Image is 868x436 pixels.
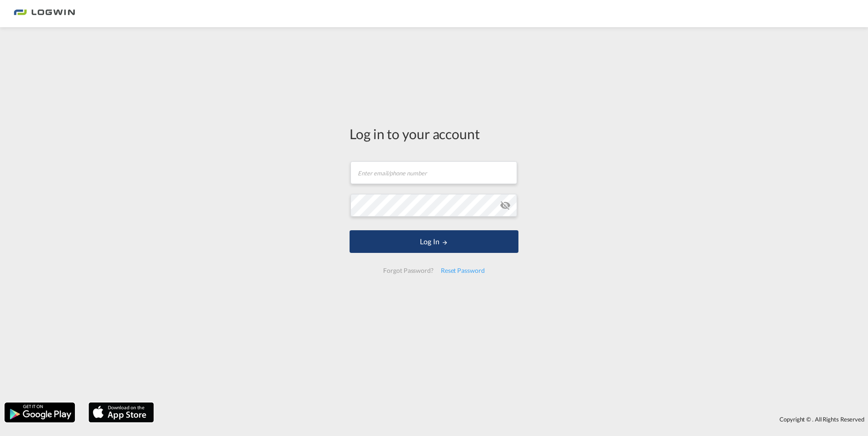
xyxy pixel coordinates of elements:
div: Copyright © . All Rights Reserved [158,412,868,427]
div: Forgot Password? [380,262,437,279]
img: 2761ae10d95411efa20a1f5e0282d2d7.png [14,4,75,24]
img: apple.png [88,402,155,423]
div: Log in to your account [350,124,518,143]
div: Reset Password [437,262,488,279]
button: LOGIN [350,230,518,253]
img: google.png [4,402,76,423]
md-icon: icon-eye-off [500,200,511,211]
input: Enter email/phone number [350,161,517,184]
